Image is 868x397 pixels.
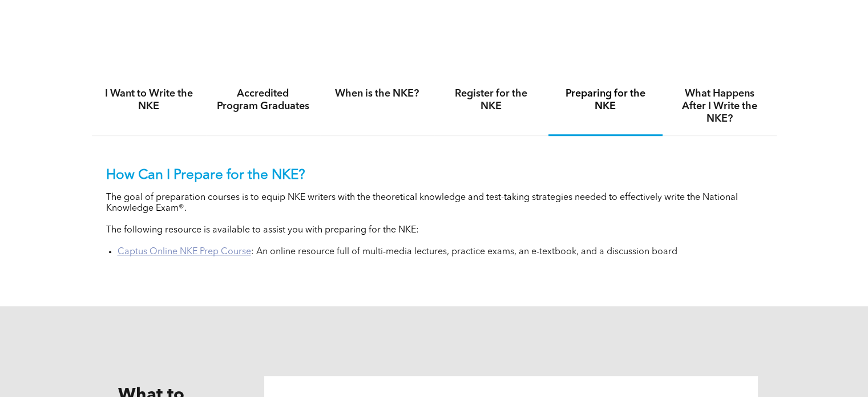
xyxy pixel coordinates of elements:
[106,167,762,184] p: How Can I Prepare for the NKE?
[216,87,310,113] h4: Accredited Program Graduates
[102,87,196,113] h4: I Want to Write the NKE
[106,193,762,214] p: The goal of preparation courses is to equip NKE writers with the theoretical knowledge and test-t...
[330,87,424,100] h4: When is the NKE?
[559,87,652,113] h4: Preparing for the NKE
[445,87,538,113] h4: Register for the NKE
[673,87,766,125] h4: What Happens After I Write the NKE?
[106,225,762,236] p: The following resource is available to assist you with preparing for the NKE:
[118,247,251,256] a: Captus Online NKE Prep Course
[118,247,762,258] li: : An online resource full of multi-media lectures, practice exams, an e-textbook, and a discussio...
